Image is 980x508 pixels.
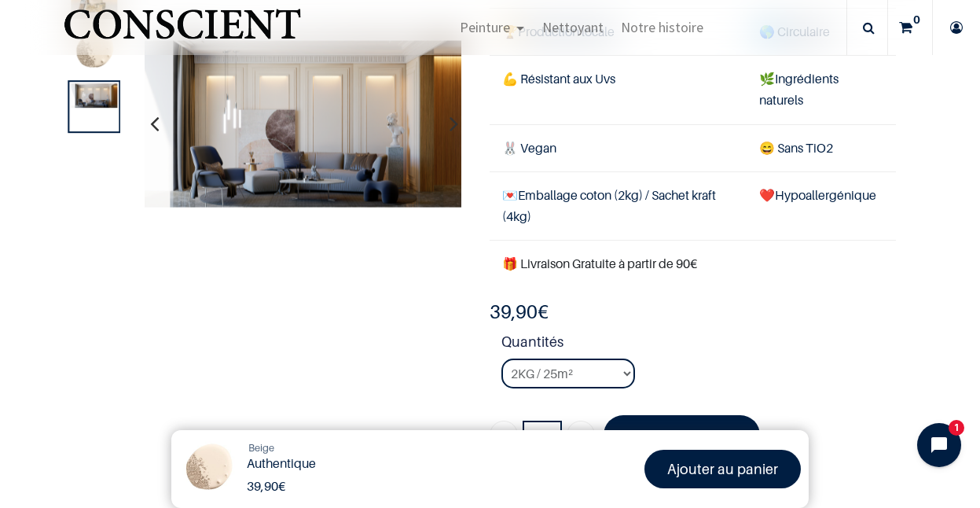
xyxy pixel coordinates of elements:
[248,440,274,456] a: Beige
[502,71,615,87] span: 💪 Résistant aux Uvs
[621,18,703,36] span: Notre histoire
[759,71,775,87] span: 🌿
[747,56,896,124] td: Ingrédients naturels
[71,84,117,109] img: Product image
[247,478,278,494] span: 39,90
[144,40,461,208] img: Product image
[490,421,518,449] a: Supprimer
[502,187,518,203] span: 💌
[626,427,737,444] font: Ajouter au panier
[247,456,503,471] h1: Authentique
[248,441,274,454] span: Beige
[604,415,760,454] a: Ajouter au panier
[179,438,238,497] img: Product Image
[502,256,697,271] font: 🎁 Livraison Gratuite à partir de 90€
[747,124,896,171] td: ans TiO2
[747,171,896,240] td: ❤️Hypoallergénique
[490,300,549,323] b: €
[542,18,604,36] span: Nettoyant
[490,171,746,240] td: Emballage coton (2kg) / Sachet kraft (4kg)
[567,421,595,449] a: Ajouter
[909,12,924,28] sup: 0
[247,478,285,494] b: €
[490,300,538,323] span: 39,90
[501,331,895,359] strong: Quantités
[502,140,556,156] span: 🐰 Vegan
[759,140,784,156] span: 😄 S
[460,18,510,36] span: Peinture
[667,461,778,477] font: Ajouter au panier
[644,450,801,488] a: Ajouter au panier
